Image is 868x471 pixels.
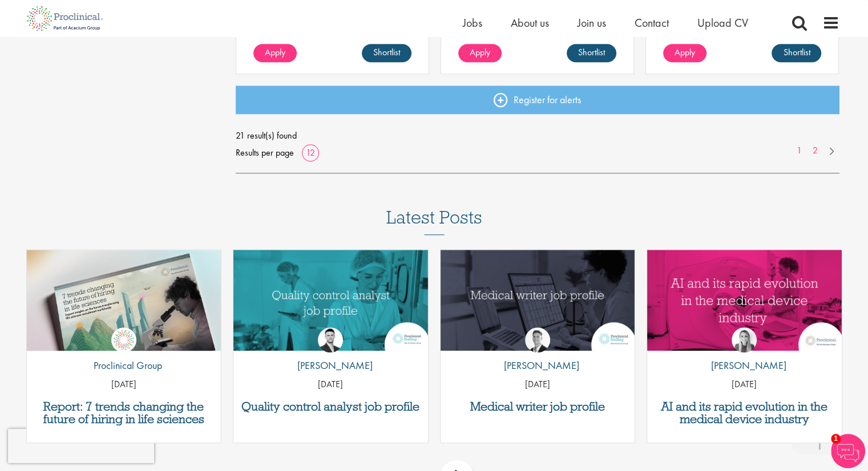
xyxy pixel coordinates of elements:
[647,378,842,391] p: [DATE]
[495,327,579,379] a: George Watson [PERSON_NAME]
[85,358,162,373] p: Proclinical Group
[653,400,836,425] a: AI and its rapid evolution in the medical device industry
[831,434,841,444] span: 1
[236,86,839,114] a: Register for alerts
[703,358,786,373] p: [PERSON_NAME]
[318,327,343,352] img: Joshua Godden
[807,144,823,157] a: 2
[362,44,411,62] a: Shortlist
[703,327,786,379] a: Hannah Burke [PERSON_NAME]
[239,400,422,413] a: Quality control analyst job profile
[236,127,839,144] span: 21 result(s) found
[233,250,428,351] img: quality control analyst job profile
[236,144,294,161] span: Results per page
[567,44,616,62] a: Shortlist
[233,250,428,351] a: Link to a post
[635,15,669,30] a: Contact
[446,400,629,413] a: Medical writer job profile
[441,250,635,351] img: Medical writer job profile
[441,250,635,351] a: Link to a post
[441,378,635,391] p: [DATE]
[85,327,162,379] a: Proclinical Group Proclinical Group
[33,400,216,425] a: Report: 7 trends changing the future of hiring in life sciences
[697,15,748,30] a: Upload CV
[253,44,297,62] a: Apply
[831,434,865,468] img: Chatbot
[470,46,490,58] span: Apply
[525,327,550,352] img: George Watson
[647,250,842,351] img: AI and Its Impact on the Medical Device Industry | Proclinical
[732,327,757,352] img: Hannah Burke
[111,327,136,352] img: Proclinical Group
[265,46,285,58] span: Apply
[289,327,373,379] a: Joshua Godden [PERSON_NAME]
[27,250,221,351] a: Link to a post
[675,46,695,58] span: Apply
[233,378,428,391] p: [DATE]
[511,15,549,30] a: About us
[791,144,808,157] a: 1
[578,15,606,30] a: Join us
[386,208,482,235] h3: Latest Posts
[27,250,221,359] img: Proclinical: Life sciences hiring trends report 2025
[647,250,842,351] a: Link to a post
[302,147,319,159] a: 12
[458,44,502,62] a: Apply
[8,429,154,463] iframe: reCAPTCHA
[663,44,706,62] a: Apply
[772,44,821,62] a: Shortlist
[289,358,373,373] p: [PERSON_NAME]
[463,15,482,30] a: Jobs
[495,358,579,373] p: [PERSON_NAME]
[27,378,221,391] p: [DATE]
